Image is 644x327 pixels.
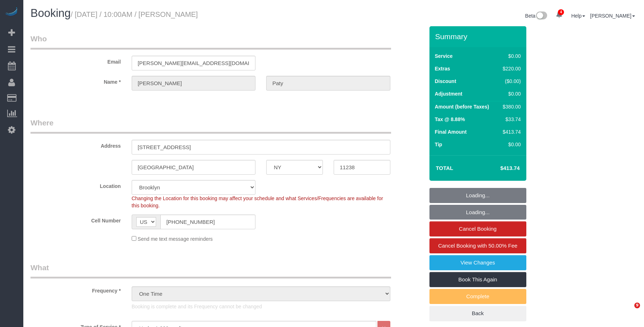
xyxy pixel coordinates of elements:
label: Location [25,180,126,190]
h4: $413.74 [479,165,520,171]
legend: Who [30,33,391,50]
div: $413.74 [500,128,521,135]
input: Zip Code [334,160,390,175]
a: [PERSON_NAME] [590,13,635,19]
strong: Total [436,165,453,171]
span: Cancel Booking with 50.00% Fee [438,243,517,249]
a: 4 [552,7,566,23]
div: ($0.00) [500,78,521,85]
span: Send me text message reminders [138,236,213,242]
label: Email [25,56,126,65]
input: Email [132,56,256,70]
p: Booking is complete and its Frequency cannot be changed [132,303,390,310]
input: City [132,160,256,175]
label: Tip [435,141,442,148]
span: 4 [558,9,564,15]
legend: What [30,262,391,278]
label: Address [25,140,126,149]
div: $0.00 [500,141,521,148]
label: Adjustment [435,90,462,97]
a: Help [571,13,585,19]
label: Cell Number [25,215,126,224]
a: View Changes [429,255,526,270]
label: Service [435,52,453,60]
div: $220.00 [500,65,521,72]
span: Changing the Location for this booking may affect your schedule and what Services/Frequencies are... [132,195,383,208]
a: Back [429,306,526,321]
label: Name * [25,76,126,86]
input: Cell Number [160,215,256,229]
span: 9 [634,303,640,308]
small: / [DATE] / 10:00AM / [PERSON_NAME] [71,10,198,18]
div: $0.00 [500,52,521,60]
a: Cancel Booking with 50.00% Fee [429,238,526,253]
div: $380.00 [500,103,521,110]
label: Discount [435,78,456,85]
img: Automaid Logo [4,7,19,17]
input: Last Name [266,76,390,91]
img: New interface [535,11,547,21]
label: Tax @ 8.88% [435,116,465,123]
iframe: Intercom live chat [620,303,637,320]
a: Cancel Booking [429,221,526,236]
a: Beta [525,13,547,19]
div: $0.00 [500,90,521,97]
label: Final Amount [435,128,467,135]
label: Amount (before Taxes) [435,103,489,110]
div: $33.74 [500,116,521,123]
label: Extras [435,65,450,72]
h3: Summary [435,32,523,41]
a: Book This Again [429,272,526,287]
label: Frequency * [25,285,126,294]
input: First Name [132,76,256,91]
legend: Where [30,118,391,134]
span: Booking [30,7,71,19]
